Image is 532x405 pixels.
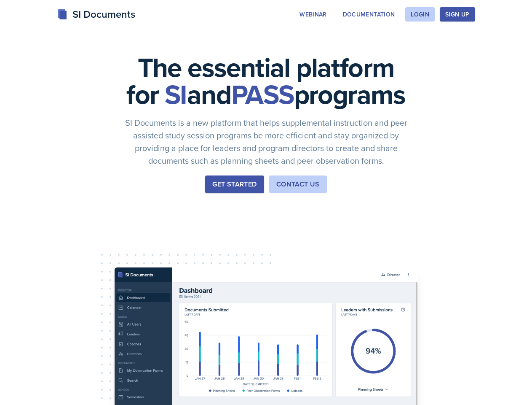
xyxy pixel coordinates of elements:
div: SI Documents [57,7,135,22]
div: Webinar [299,11,326,18]
button: Webinar [294,7,332,22]
div: Login [411,11,429,18]
button: Get Started [205,175,264,193]
div: Contact Us [276,179,320,189]
div: Documentation [343,11,395,18]
button: Contact Us [269,175,327,193]
button: Sign Up [440,7,475,22]
button: Login [405,7,435,22]
div: Get Started [212,179,257,189]
button: Documentation [337,7,401,22]
div: Sign Up [445,11,469,18]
